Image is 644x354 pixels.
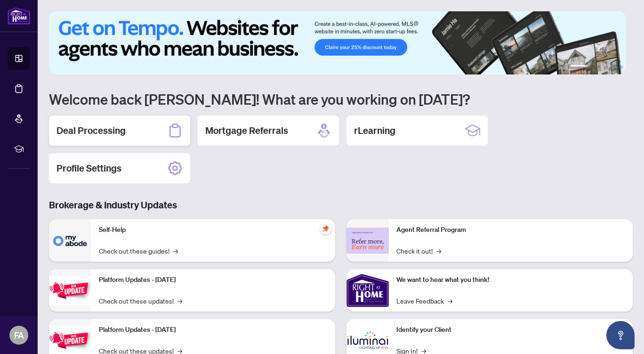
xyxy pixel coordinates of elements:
h2: rLearning [354,124,395,137]
a: Check out these updates!→ [99,296,182,306]
span: FA [14,329,24,342]
a: Check out these guides!→ [99,246,178,256]
p: Identify your Client [396,325,625,335]
h2: Mortgage Referrals [205,124,288,137]
img: Agent Referral Program [346,228,389,254]
img: Platform Updates - July 21, 2025 [49,276,91,305]
p: Agent Referral Program [396,225,625,235]
a: Check it out!→ [396,246,441,256]
button: 6 [620,65,623,69]
span: → [173,246,178,256]
img: logo [8,7,30,25]
h1: Welcome back [PERSON_NAME]! What are you working on [DATE]? [49,90,633,108]
img: Slide 0 [49,11,626,74]
a: Leave Feedback→ [396,296,452,306]
img: Self-Help [49,219,91,262]
span: → [177,296,182,306]
button: 4 [604,65,608,69]
h2: Deal Processing [56,124,126,137]
button: 1 [571,65,586,69]
button: 5 [612,65,616,69]
span: pushpin [320,223,331,234]
button: 3 [597,65,601,69]
p: We want to hear what you think! [396,275,625,285]
button: 2 [589,65,593,69]
h2: Profile Settings [56,162,121,175]
p: Platform Updates - [DATE] [99,325,328,335]
span: → [436,246,441,256]
p: Platform Updates - [DATE] [99,275,328,285]
h3: Brokerage & Industry Updates [49,198,633,212]
img: We want to hear what you think! [346,269,389,312]
p: Self-Help [99,225,328,235]
button: Open asap [606,321,635,349]
span: → [448,296,452,306]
